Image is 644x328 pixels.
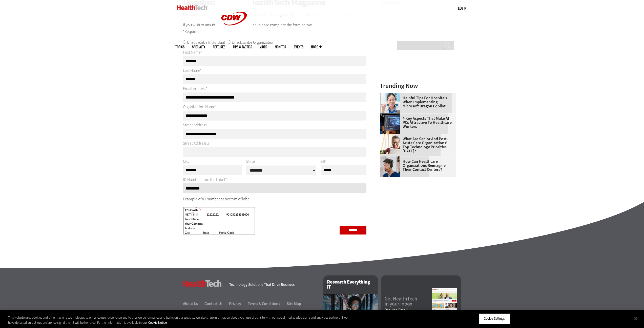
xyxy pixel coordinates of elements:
[229,301,247,306] a: Privacy
[380,116,453,129] a: 4 Key Aspects That Make AI PCs Attractive to Healthcare Workers
[246,159,316,164] label: State
[148,320,167,325] a: More information about your privacy
[260,45,267,49] a: Video
[380,93,403,97] a: Doctor using phone to dictate to tablet
[380,134,403,138] a: Older person using tablet
[630,313,641,324] button: Close
[229,283,317,287] h4: Technology Solutions That Drive Business
[215,33,253,39] a: CDW
[183,301,204,306] a: About Us
[380,113,400,134] img: Desktop monitor with brain AI concept
[183,196,367,202] p: Example of ID Number at bottom of label:
[311,45,322,49] span: More
[380,93,400,113] img: Doctor using phone to dictate to tablet
[380,96,453,108] a: Helpful Tips for Hospitals When Implementing Microsoft Dragon Copilot
[8,315,354,325] div: This website uses cookies and other tracking technologies to enhance user experience and to analy...
[183,122,206,128] label: Street Address
[175,45,184,49] span: Topics
[248,301,286,306] a: Terms & Conditions
[183,280,222,287] h3: HealthTech
[213,45,225,49] a: Features
[380,134,400,154] img: Older person using tablet
[183,86,207,91] label: Email Address
[233,45,252,49] a: Tips & Tactics
[380,156,403,160] a: Healthcare contact center
[183,159,242,163] label: City
[192,45,205,49] span: Specialty
[323,275,378,294] h2: Research Everything IT
[380,156,400,177] img: Healthcare contact center
[183,68,201,73] label: Last Name
[204,301,228,306] a: Contact Us
[380,159,453,172] a: How Can Healthcare Organizations Reimagine Their Contact Centers?
[275,45,286,49] a: MonITor
[479,313,510,324] button: Cookie Settings
[458,6,466,11] div: User menu
[321,159,366,163] label: ZIP
[287,301,301,306] a: Site Map
[183,177,227,182] label: ID Number from the Label
[380,83,456,89] h3: Trending Now
[385,308,432,316] a: Browse EmailArchives
[380,113,403,118] a: Desktop monitor with brain AI concept
[183,104,216,109] label: Organization Name
[294,45,303,49] a: Events
[177,5,207,10] img: Home
[380,137,453,153] a: What Are Senior and Post-Acute Care Organizations’ Top Technology Priorities [DATE]?
[432,288,457,316] img: newsletter screenshot
[183,140,209,146] label: Street Address 2
[458,6,466,10] a: Log in
[385,296,432,307] a: Get HealthTechin your Inbox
